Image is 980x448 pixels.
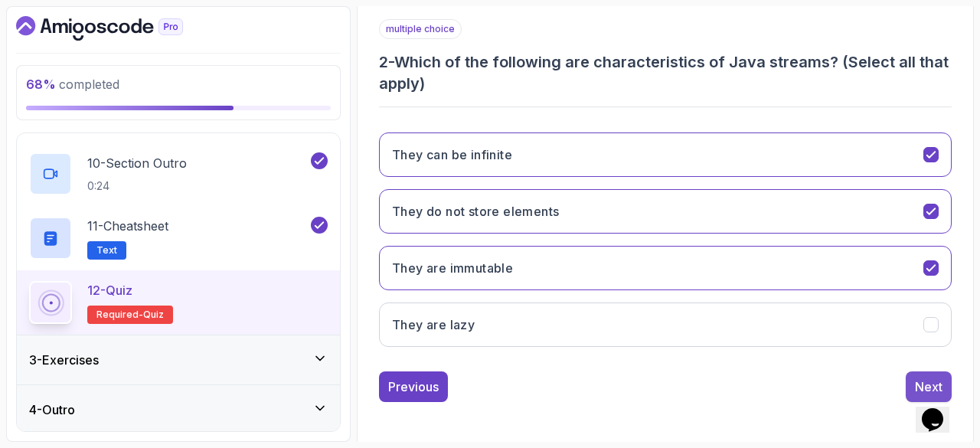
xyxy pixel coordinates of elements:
[143,309,164,321] span: quiz
[17,335,340,384] button: 3-Exercises
[29,217,328,260] button: 11-CheatsheetText
[379,246,952,290] button: They are immutable
[392,202,559,221] h3: They do not store elements
[16,16,218,41] a: Dashboard
[906,371,952,402] button: Next
[392,259,513,277] h3: They are immutable
[916,387,965,433] iframe: chat widget
[87,154,187,172] p: 10 - Section Outro
[379,132,952,177] button: They can be infinite
[26,77,119,92] span: completed
[87,217,168,235] p: 11 - Cheatsheet
[87,178,187,194] p: 0:24
[379,302,952,347] button: They are lazy
[29,351,99,369] h3: 3 - Exercises
[379,189,952,234] button: They do not store elements
[96,309,143,321] span: Required-
[29,152,328,195] button: 10-Section Outro0:24
[96,244,117,257] span: Text
[379,19,462,39] p: multiple choice
[392,146,512,164] h3: They can be infinite
[915,378,942,396] div: Next
[29,401,75,419] h3: 4 - Outro
[26,77,56,92] span: 68 %
[29,281,328,324] button: 12-QuizRequired-quiz
[379,51,952,94] h3: 2 - Which of the following are characteristics of Java streams? (Select all that apply)
[388,378,439,396] div: Previous
[87,281,132,299] p: 12 - Quiz
[392,316,475,334] h3: They are lazy
[379,371,448,402] button: Previous
[17,385,340,434] button: 4-Outro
